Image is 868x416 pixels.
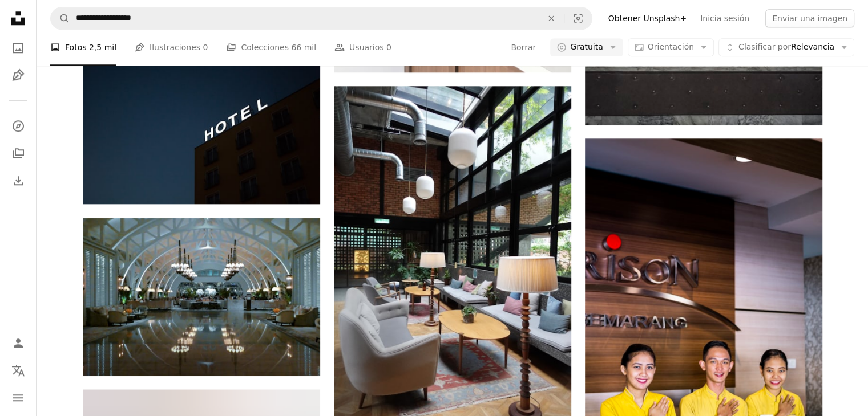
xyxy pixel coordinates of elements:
[693,9,756,27] a: Inicia sesión
[539,7,564,29] button: Borrar
[226,30,316,66] a: Colecciones 66 mil
[51,7,70,29] button: Buscar en Unsplash
[334,30,391,66] a: Usuarios 0
[7,7,30,32] a: Inicio — Unsplash
[718,39,854,57] button: Clasificar porRelevancia
[203,42,208,54] span: 0
[564,7,592,29] button: Búsqueda visual
[291,42,316,54] span: 66 mil
[7,64,30,87] a: Ilustraciones
[648,43,694,52] span: Orientación
[83,291,320,301] a: Personas caminando dentro de un edificio con paredes de vidrio
[510,39,536,57] button: Borrar
[765,9,854,27] button: Enviar una imagen
[7,386,30,409] button: Menú
[601,9,693,27] a: Obtener Unsplash+
[550,39,623,57] button: Gratuita
[334,258,571,268] a: una sala de estar llena de muebles y muchas ventanas
[738,43,791,52] span: Clasificar por
[135,30,208,66] a: Ilustraciones 0
[7,359,30,382] button: Idioma
[585,311,822,321] a: Mujeres y hombres con uniformes amarillos colocando la mano derecha sobre el pecho izquierdo
[7,332,30,354] a: Iniciar sesión / Registrarse
[738,42,834,54] span: Relevancia
[628,39,714,57] button: Orientación
[83,218,320,376] img: Personas caminando dentro de un edificio con paredes de vidrio
[7,169,30,192] a: Historial de descargas
[386,42,391,54] span: 0
[7,115,30,137] a: Explorar
[7,142,30,165] a: Colecciones
[83,120,320,130] a: foto de ángulo bajo de la señalización iluminada del hotel en la parte superior del edificio marr...
[570,42,603,54] span: Gratuita
[50,7,592,30] form: Encuentra imágenes en todo el sitio
[7,36,30,59] a: Fotos
[83,46,320,204] img: foto de ángulo bajo de la señalización iluminada del hotel en la parte superior del edificio marr...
